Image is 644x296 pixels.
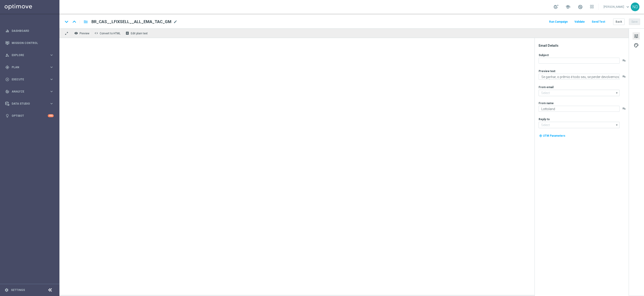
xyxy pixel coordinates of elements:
[565,4,570,9] span: school
[5,110,54,122] div: Optibot
[603,3,631,10] a: [PERSON_NAME]keyboard_arrow_down
[71,18,78,25] i: keyboard_arrow_up
[49,53,54,57] i: keyboard_arrow_right
[5,77,49,81] div: Execute
[633,32,640,40] button: tune
[83,18,88,25] button: folder
[5,288,9,292] i: settings
[5,41,54,45] button: Mission Control
[93,30,123,36] button: code Convert to HTML
[5,90,49,94] div: Analyze
[5,53,9,57] i: person_search
[49,89,54,94] i: keyboard_arrow_right
[622,107,626,110] button: playlist_add
[539,101,554,105] label: From name
[49,77,54,81] i: keyboard_arrow_right
[634,42,639,48] span: palette
[539,43,628,48] div: Email Details
[5,114,9,118] i: lightbulb
[613,19,625,25] button: Back
[12,66,49,69] span: Plan
[5,25,54,37] div: Dashboard
[539,90,620,96] input: Select
[124,30,150,36] button: receipt Edit plain text
[539,85,553,89] label: From email
[49,101,54,106] i: keyboard_arrow_right
[83,19,88,24] i: folder
[539,117,550,121] label: Reply-to
[615,90,619,96] i: arrow_drop_down
[629,19,640,25] button: Save
[548,19,568,25] button: Run Campaign
[5,29,54,33] button: equalizer Dashboard
[5,65,9,69] i: gps_fixed
[539,122,620,128] input: Select
[173,20,177,24] span: mode_edit
[622,59,626,62] button: playlist_add
[5,78,54,81] button: play_circle_outline Execute keyboard_arrow_right
[100,32,120,35] span: Convert to HTML
[126,31,129,35] i: receipt
[543,134,565,137] span: UTM Parameters
[634,33,639,39] span: tune
[80,32,89,35] span: Preview
[5,65,54,69] button: gps_fixed Plan keyboard_arrow_right
[91,19,171,24] span: BR_CAS__LFIXSELL__ALL_EMA_TAC_GM
[633,41,640,49] button: palette
[574,19,585,25] button: Validate
[5,114,54,118] button: lightbulb Optibot +10
[5,53,54,57] button: person_search Explore keyboard_arrow_right
[539,134,542,137] i: my_location
[5,102,54,106] button: Data Studio keyboard_arrow_right
[12,25,54,37] a: Dashboard
[625,4,630,9] span: keyboard_arrow_down
[131,32,148,35] span: Edit plain text
[12,102,49,105] span: Data Studio
[615,122,619,128] i: arrow_drop_down
[5,53,49,57] div: Explore
[73,30,91,36] button: remove_red_eye Preview
[74,31,78,35] i: remove_red_eye
[11,289,25,291] a: Settings
[575,20,585,23] span: Validate
[12,37,54,49] a: Mission Control
[5,90,9,94] i: track_changes
[12,90,49,93] span: Analyze
[5,29,9,33] i: equalizer
[622,75,626,78] button: playlist_add
[539,53,549,57] label: Subject
[49,65,54,69] i: keyboard_arrow_right
[63,18,70,25] i: keyboard_arrow_down
[12,54,49,57] span: Explore
[12,110,48,122] a: Optibot
[539,133,566,138] button: my_location UTM Parameters
[591,19,606,25] button: Send Test
[5,65,49,69] div: Plan
[5,37,54,49] div: Mission Control
[94,31,98,35] span: code
[12,78,49,81] span: Execute
[5,102,49,106] div: Data Studio
[5,90,54,93] button: track_changes Analyze keyboard_arrow_right
[631,3,639,11] div: ND
[5,77,9,81] i: play_circle_outline
[48,114,54,117] div: +10
[539,69,555,73] label: Preview text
